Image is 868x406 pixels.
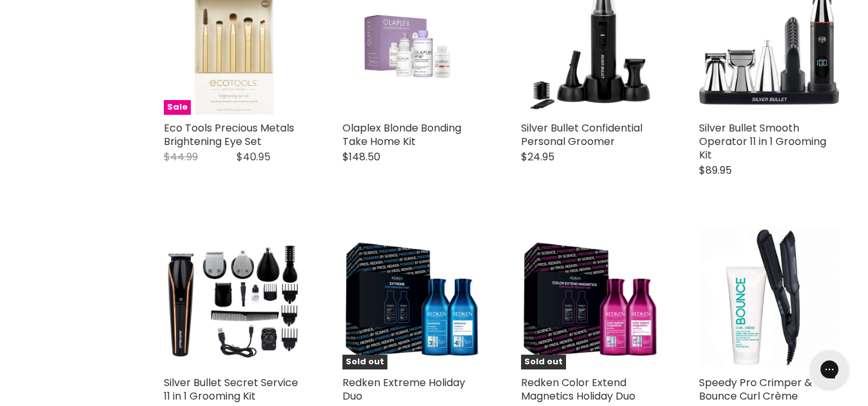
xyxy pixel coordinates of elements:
[521,375,635,403] a: Redken Color Extend Magnetics Holiday Duo
[521,355,566,369] span: Sold out
[164,230,304,369] a: Silver Bullet Secret Service 11 in 1 Grooming Kit Silver Bullet Secret Service 11 in 1 Grooming Kit
[342,230,483,369] a: Redken Extreme Holiday Duo Sold out
[699,375,812,403] a: Speedy Pro Crimper & Bounce Curl Crème
[699,163,732,178] span: $89.95
[699,230,839,369] img: Speedy Pro Crimper & Bounce Curl Crème
[164,149,198,164] span: $44.99
[342,121,461,149] a: Olaplex Blonde Bonding Take Home Kit
[164,239,304,360] img: Silver Bullet Secret Service 11 in 1 Grooming Kit
[521,149,554,164] span: $24.95
[164,100,191,115] span: Sale
[342,149,380,164] span: $148.50
[342,355,387,369] span: Sold out
[164,375,298,403] a: Silver Bullet Secret Service 11 in 1 Grooming Kit
[236,149,270,164] span: $40.95
[699,121,826,162] a: Silver Bullet Smooth Operator 11 in 1 Grooming Kit
[164,121,294,149] a: Eco Tools Precious Metals Brightening Eye Set
[342,230,483,369] img: Redken Extreme Holiday Duo
[521,121,642,149] a: Silver Bullet Confidential Personal Groomer
[521,230,661,369] a: Redken Color Extend Magnetics Holiday Duo Sold out
[521,230,661,369] img: Redken Color Extend Magnetics Holiday Duo
[804,346,855,393] iframe: Gorgias live chat messenger
[342,375,465,403] a: Redken Extreme Holiday Duo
